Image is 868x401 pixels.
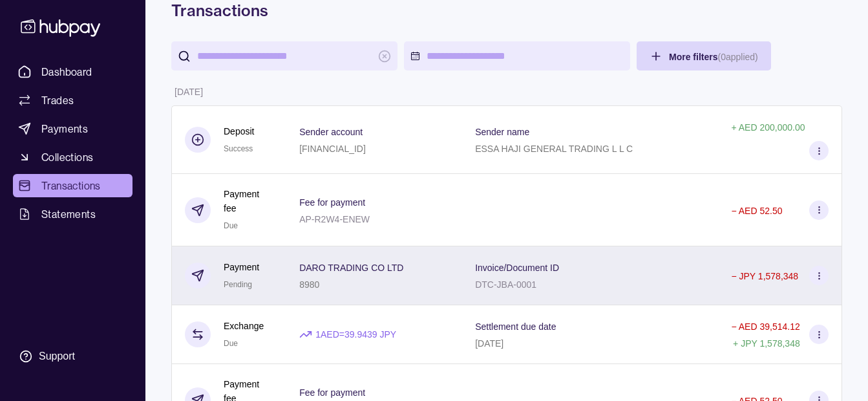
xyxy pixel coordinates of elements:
[13,117,132,140] a: Payments
[41,64,92,80] span: Dashboard
[13,146,132,169] a: Collections
[224,124,254,138] p: Deposit
[13,89,132,112] a: Trades
[41,121,88,136] span: Payments
[175,87,203,97] p: [DATE]
[731,271,798,281] p: − JPY 1,578,348
[733,338,800,349] p: + JPY 1,578,348
[224,260,259,274] p: Payment
[731,122,805,133] p: + AED 200,000.00
[224,221,238,230] span: Due
[475,144,633,154] p: ESSA HAJI GENERAL TRADING L L C
[224,339,238,348] span: Due
[224,319,264,333] p: Exchange
[475,127,529,137] p: Sender name
[13,60,132,83] a: Dashboard
[299,144,366,154] p: [FINANCIAL_ID]
[41,206,96,222] span: Statements
[669,52,758,62] span: More filters
[299,214,370,224] p: AP-R2W4-ENEW
[299,197,365,208] p: Fee for payment
[13,202,132,226] a: Statements
[197,41,372,70] input: search
[41,178,101,193] span: Transactions
[315,327,396,341] p: 1 AED = 39.9439 JPY
[731,321,799,332] p: − AED 39,514.12
[39,349,75,363] div: Support
[717,52,757,62] p: ( 0 applied)
[224,144,253,153] span: Success
[475,279,536,290] p: DTC-JBA-0001
[731,206,782,216] p: − AED 52.50
[299,387,365,398] p: Fee for payment
[224,187,273,215] p: Payment fee
[475,338,503,349] p: [DATE]
[41,92,74,108] span: Trades
[13,174,132,197] a: Transactions
[13,343,132,370] a: Support
[299,279,319,290] p: 8980
[299,263,403,273] p: DARO TRADING CO LTD
[299,127,363,137] p: Sender account
[475,263,559,273] p: Invoice/Document ID
[41,149,93,165] span: Collections
[475,321,556,332] p: Settlement due date
[637,41,771,70] button: More filters(0applied)
[224,280,252,289] span: Pending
